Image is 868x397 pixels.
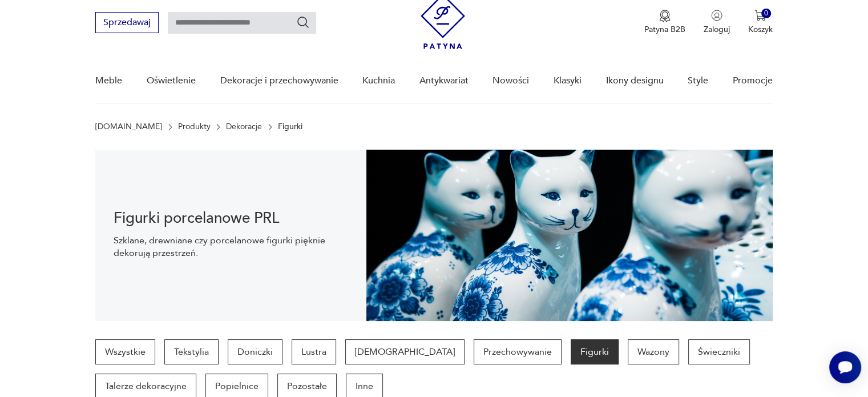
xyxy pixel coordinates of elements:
img: Figurki vintage [366,150,773,321]
button: Szukaj [296,15,310,29]
p: Figurki [278,122,302,131]
button: 0Koszyk [748,10,773,35]
a: Figurki [571,339,619,364]
a: Ikona medaluPatyna B2B [644,10,685,35]
a: Produkty [178,122,211,131]
a: Doniczki [228,339,282,364]
p: Szklane, drewniane czy porcelanowe figurki pięknie dekorują przestrzeń. [114,234,348,259]
img: Ikona medalu [659,10,671,22]
a: Kuchnia [362,59,395,103]
a: Wszystkie [95,339,155,364]
p: Zaloguj [704,24,730,35]
a: Dekoracje i przechowywanie [220,59,338,103]
a: Przechowywanie [474,339,562,364]
div: 0 [761,9,771,18]
a: Świeczniki [688,339,750,364]
a: Meble [95,59,122,103]
button: Patyna B2B [644,10,685,35]
img: Ikona koszyka [754,10,766,21]
a: Dekoracje [226,122,262,131]
a: Oświetlenie [147,59,196,103]
button: Zaloguj [704,10,730,35]
a: Lustra [292,339,336,364]
img: Ikonka użytkownika [711,10,722,21]
button: Sprzedawaj [95,12,159,33]
a: Style [688,59,708,103]
a: Nowości [492,59,529,103]
p: Patyna B2B [644,24,685,35]
a: Promocje [733,59,773,103]
a: Sprzedawaj [95,19,159,27]
a: Antykwariat [419,59,469,103]
a: Wazony [628,339,679,364]
a: Klasyki [554,59,582,103]
a: Ikony designu [605,59,663,103]
a: [DOMAIN_NAME] [95,122,162,131]
a: Tekstylia [164,339,219,364]
a: [DEMOGRAPHIC_DATA] [345,339,465,364]
h1: Figurki porcelanowe PRL [114,211,348,225]
iframe: Smartsupp widget button [829,351,861,383]
p: Koszyk [748,24,773,35]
